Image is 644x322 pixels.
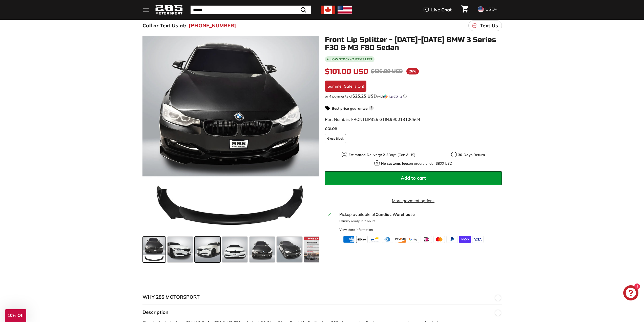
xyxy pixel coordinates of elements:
p: Usually ready in 2 hours [339,219,498,223]
img: diners_club [382,236,393,243]
span: $25.25 USD [352,93,377,99]
div: or 4 payments of$25.25 USDwithSezzle Click to learn more about Sezzle [325,94,502,99]
span: Part Number: FRONTLIP325 GTIN: [325,117,420,122]
div: View store information [339,227,373,232]
button: Add to cart [325,171,502,185]
div: Pickup available at [339,211,498,217]
img: apple_pay [356,236,367,243]
img: american_express [343,236,355,243]
label: COLOR [325,126,502,131]
strong: No customs fees [381,161,409,166]
p: Call or Text Us at: [142,22,186,29]
img: google_pay [408,236,419,243]
span: $101.00 USD [325,67,368,76]
img: shopify_pay [459,236,471,243]
span: USD [485,6,495,12]
p: Text Us [480,22,498,29]
img: paypal [446,236,458,243]
img: ideal [421,236,432,243]
span: Low stock - 2 items left [330,58,372,61]
div: Summer Sale is On! [325,81,366,92]
button: Live Chat [417,4,458,16]
img: bancontact [369,236,380,243]
span: 10% Off [8,313,24,318]
strong: Best price guarantee [332,106,368,111]
strong: Estimated Delivery: 2-3 [348,153,388,157]
span: 26% [406,68,419,74]
a: Text Us [468,20,502,31]
img: discover [395,236,406,243]
inbox-online-store-chat: Shopify online store chat [622,285,640,302]
img: Sezzle [384,94,402,99]
a: More payment options [325,198,502,204]
strong: Candiac Warehouse [376,212,415,217]
p: on orders under $800 USD [381,161,452,166]
div: or 4 payments of with [325,94,502,99]
span: $136.00 USD [371,68,403,74]
strong: 30-Days Return [458,153,485,157]
span: Add to cart [401,175,426,181]
div: 10% Off [5,309,26,322]
span: Live Chat [431,7,452,13]
span: i [369,106,374,110]
img: Logo_285_Motorsport_areodynamics_components [155,4,183,16]
p: Days (Can & US) [348,152,415,158]
h1: Front Lip Splitter - [DATE]-[DATE] BMW 3 Series F30 & M3 F80 Sedan [325,36,502,52]
input: Search [191,6,311,14]
a: Cart [458,1,471,18]
img: visa [472,236,484,243]
button: Description [142,305,502,320]
button: WHY 285 MOTORSPORT [142,290,502,305]
a: [PHONE_NUMBER] [189,22,236,29]
img: master [433,236,445,243]
span: 990013106564 [390,117,420,122]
